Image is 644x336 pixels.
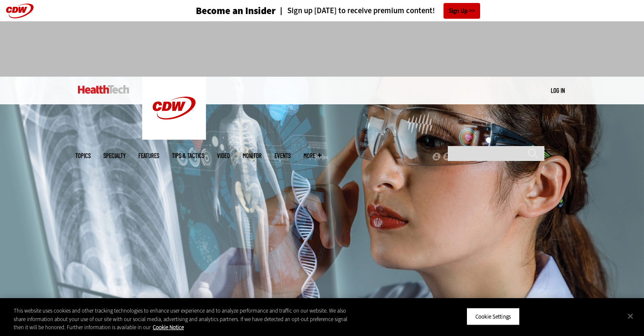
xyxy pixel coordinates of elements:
span: More [303,152,321,159]
a: Log in [551,86,565,94]
img: Home [142,77,206,140]
a: Sign up [DATE] to receive premium content! [276,7,435,15]
span: Topics [75,152,91,159]
img: Home [78,85,129,94]
button: Cookie Settings [467,307,520,325]
a: Become an Insider [164,6,276,16]
a: Video [217,152,230,159]
a: Sign Up [444,3,480,19]
span: Specialty [103,152,126,159]
a: Features [138,152,159,159]
h3: Become an Insider [196,6,276,16]
iframe: advertisement [167,30,477,68]
div: User menu [551,86,565,95]
a: MonITor [243,152,262,159]
a: CDW [142,133,206,142]
a: Events [275,152,291,159]
div: This website uses cookies and other tracking technologies to enhance user experience and to analy... [14,307,354,332]
a: More information about your privacy [153,324,184,331]
button: Close [621,307,640,325]
a: Tips & Tactics [172,152,204,159]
